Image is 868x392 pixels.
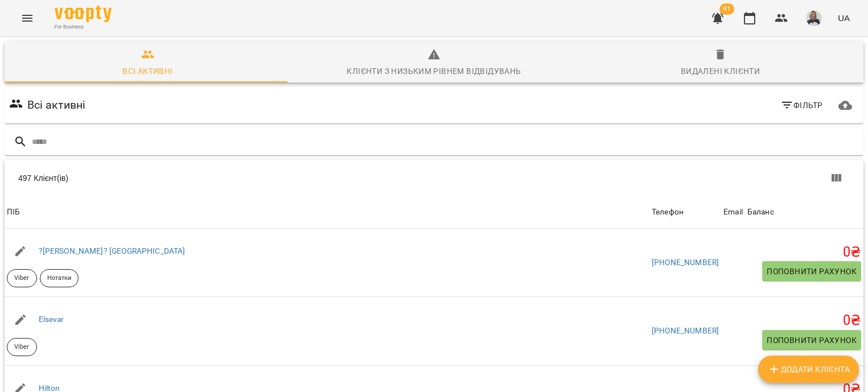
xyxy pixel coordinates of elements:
div: Sort [747,205,774,219]
p: Viber [14,343,30,352]
span: 41 [719,3,734,15]
div: Sort [652,205,684,219]
a: Elsevar [39,315,64,324]
button: Menu [14,5,41,32]
button: Поповнити рахунок [762,261,861,282]
img: 60ff81f660890b5dd62a0e88b2ac9d82.jpg [806,10,822,26]
div: Телефон [652,205,684,219]
button: Фільтр [776,95,828,115]
div: Table Toolbar [5,160,863,196]
span: Поповнити рахунок [767,265,857,278]
div: Viber [7,269,37,287]
button: Додати клієнта [758,356,859,383]
div: Всі активні [122,64,172,78]
button: Вигляд колонок [822,164,850,192]
h5: 0 ₴ [747,312,861,329]
p: Нотатки [47,274,72,283]
span: Баланс [747,205,861,219]
div: Нотатки [40,269,79,287]
a: [PHONE_NUMBER] [652,258,719,267]
div: Баланс [747,205,774,219]
button: UA [833,7,854,28]
div: Видалені клієнти [681,64,760,78]
span: For Business [55,23,112,31]
div: Sort [723,205,743,219]
span: Телефон [652,205,719,219]
span: UA [838,12,850,24]
p: Viber [14,274,30,283]
div: ПІБ [7,205,20,219]
div: 497 Клієнт(ів) [18,172,446,184]
a: ?[PERSON_NAME]? [GEOGRAPHIC_DATA] [39,246,186,255]
div: Viber [7,338,37,356]
a: [PHONE_NUMBER] [652,326,719,335]
h5: 0 ₴ [747,244,861,261]
span: Поповнити рахунок [767,333,857,347]
div: Email [723,205,743,219]
span: Фільтр [780,98,823,112]
img: Voopty Logo [55,6,112,22]
span: Додати клієнта [767,362,850,376]
span: ПІБ [7,205,647,219]
div: Sort [7,205,20,219]
h6: Всі активні [27,96,86,114]
button: Поповнити рахунок [762,330,861,350]
div: Клієнти з низьким рівнем відвідувань [347,64,521,78]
